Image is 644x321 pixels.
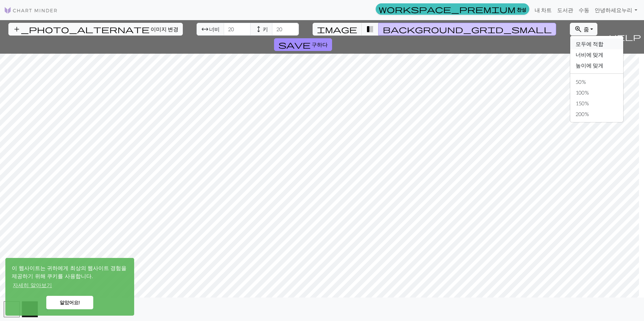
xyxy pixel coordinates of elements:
[366,24,374,34] span: transition_fade
[263,26,268,32] font: 키
[576,51,603,58] font: 너비에 맞게
[535,7,552,13] font: 내 차트
[8,23,183,36] button: 이미지 변경
[532,3,554,17] a: 내 차트
[592,3,640,17] a: 안녕하세요누리
[255,24,263,34] span: height
[557,7,573,13] font: 도서관
[376,3,529,15] a: 찬성
[584,26,589,32] font: 줌
[278,40,311,49] span: save
[595,7,622,13] font: 안녕하세요
[517,6,526,12] font: 찬성
[12,265,126,279] font: 이 웹사이트는 귀하에게 최상의 웹사이트 경험을 제공하기 위해 쿠키를 사용합니다.
[13,282,52,288] font: 자세히 알아보기
[151,26,178,32] font: 이미지 변경
[13,24,150,34] span: add_photo_alternate
[574,24,582,34] span: zoom_in
[201,24,209,34] span: arrow_range
[5,258,134,316] div: 쿠키 동의
[60,300,80,305] font: 알았어요!
[46,296,93,309] a: 쿠키 메시지 닫기
[622,7,632,13] font: 누리
[576,41,603,47] font: 모두에 적합
[209,26,220,32] font: 너비
[576,111,589,117] font: 200%
[576,78,586,85] font: 50%
[12,280,53,290] a: 쿠키에 대해 자세히 알아보세요
[576,89,589,96] font: 100%
[606,20,644,54] button: 돕다
[4,6,58,14] img: 심벌 마크
[554,3,576,17] a: 도서관
[570,23,597,36] button: 줌
[576,3,592,17] a: 수동
[576,100,589,106] font: 150%
[317,24,357,34] span: image
[312,41,328,48] font: 구하다
[579,7,589,13] font: 수동
[609,32,641,42] span: help
[379,4,516,14] span: workspace_premium
[383,24,552,34] span: background_grid_small
[274,38,332,51] button: 구하다
[576,62,603,68] font: 높이에 맞게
